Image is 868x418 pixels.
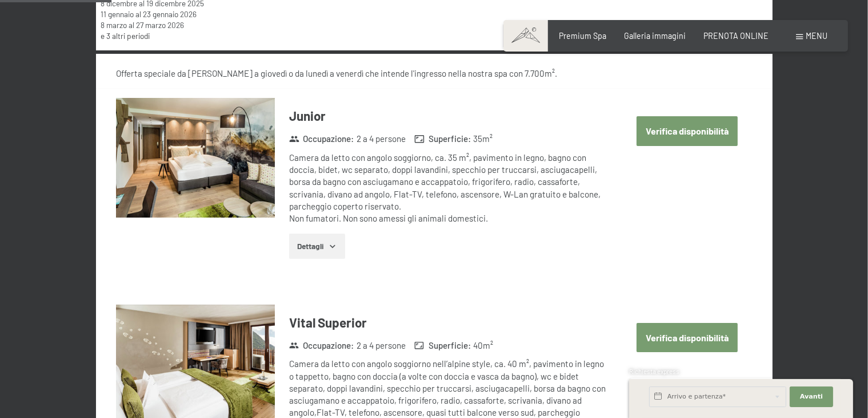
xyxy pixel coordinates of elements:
[101,9,134,19] time: 11/01/2026
[289,314,609,332] h3: Vital Superior
[289,340,354,352] strong: Occupazione :
[357,340,406,352] span: 2 a 4 persone
[116,68,752,80] div: Offerta speciale da [PERSON_NAME] a giovedì o da lunedì a venerdì che intende l'ingresso nella no...
[289,234,345,259] button: Dettagli
[101,19,259,30] div: al
[289,133,354,145] strong: Occupazione :
[624,31,686,41] a: Galleria immagini
[629,368,679,375] span: Richiesta express
[116,98,275,218] img: mss_renderimg.php
[357,133,406,145] span: 2 a 4 persone
[790,387,833,407] button: Avanti
[101,9,259,19] div: al
[806,31,828,41] span: Menu
[414,340,471,352] strong: Superficie :
[414,133,471,145] strong: Superficie :
[289,152,609,225] div: Camera da letto con angolo soggiorno, ca. 35 m², pavimento in legno, bagno con doccia, bidet, wc ...
[473,133,493,145] span: 35 m²
[637,116,738,145] button: Verifica disponibilità
[101,20,127,30] time: 08/03/2026
[289,107,609,125] h3: Junior
[101,31,150,41] a: e 3 altri periodi
[637,323,738,352] button: Verifica disponibilità
[143,9,197,19] time: 23/01/2026
[559,31,606,41] a: Premium Spa
[800,392,823,401] span: Avanti
[703,31,769,41] a: PRENOTA ONLINE
[473,340,493,352] span: 40 m²
[136,20,184,30] time: 27/03/2026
